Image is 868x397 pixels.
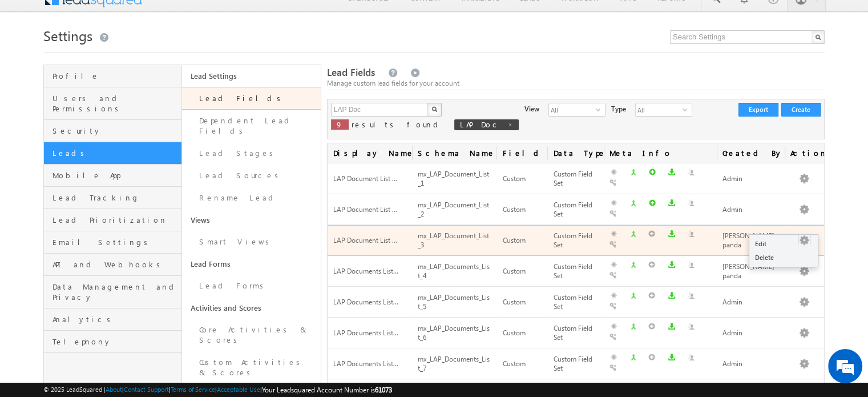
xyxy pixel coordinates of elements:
[502,358,542,370] div: Custom
[352,119,442,129] span: results found
[182,209,320,231] a: Views
[722,296,779,308] div: Admin
[44,209,181,231] a: Lead Prioritization
[418,292,491,314] div: mx_LAP_Documents_List_5
[182,275,320,297] a: Lead Forms
[604,143,717,163] span: Meta Info
[553,199,598,221] div: Custom Field Set
[722,261,779,283] div: [PERSON_NAME] panda
[636,103,683,116] span: All
[124,386,169,393] a: Contact Support
[19,60,48,75] img: d_60004797649_company_0_60004797649
[333,298,398,306] span: LAP Documents List...
[53,282,179,302] span: Data Management and Privacy
[44,165,181,187] a: Mobile App
[182,165,320,187] a: Lead Sources
[53,126,179,136] span: Security
[502,266,542,278] div: Custom
[553,354,598,375] div: Custom Field Set
[44,254,181,276] a: API and Webhooks
[722,327,779,339] div: Admin
[59,60,192,75] div: Leave a message
[44,87,181,120] a: Users and Permissions
[182,187,320,209] a: Rename Lead
[375,386,392,394] span: 61073
[15,106,208,301] textarea: Type your message and click 'Submit'
[596,106,605,113] span: select
[182,87,320,110] a: Lead Fields
[722,358,779,370] div: Admin
[337,119,343,129] span: 9
[44,142,181,165] a: Leads
[749,251,818,264] a: Delete
[53,193,179,203] span: Lead Tracking
[333,236,397,244] span: LAP Document List ...
[749,237,818,251] a: Edit
[683,106,692,113] span: select
[502,327,542,339] div: Custom
[553,261,598,283] div: Custom Field Set
[53,314,179,324] span: Analytics
[44,331,181,353] a: Telephony
[44,120,181,142] a: Security
[524,103,539,114] div: View
[418,323,491,344] div: mx_LAP_Documents_List_6
[44,187,181,209] a: Lead Tracking
[182,65,320,87] a: Lead Settings
[502,235,542,247] div: Custom
[418,261,491,283] div: mx_LAP_Documents_List_4
[53,148,179,158] span: Leads
[785,143,824,163] span: Actions
[262,386,392,394] span: Your Leadsquared Account Number is
[182,297,320,319] a: Activities and Scores
[722,204,779,216] div: Admin
[53,237,179,247] span: Email Settings
[182,231,320,253] a: Smart Views
[553,292,598,314] div: Custom Field Set
[502,204,542,216] div: Custom
[418,199,491,221] div: mx_LAP_Document_List_2
[182,351,320,384] a: Custom Activities & Scores
[722,230,779,252] div: [PERSON_NAME] panda
[44,308,181,331] a: Analytics
[217,386,260,393] a: Acceptable Use
[53,71,179,81] span: Profile
[53,93,179,114] span: Users and Permissions
[670,30,825,44] input: Search Settings
[43,384,392,395] span: © 2025 LeadSquared | | | | |
[502,173,542,185] div: Custom
[53,336,179,347] span: Telephony
[44,276,181,308] a: Data Management and Privacy
[333,174,397,183] span: LAP Document List ...
[418,169,491,190] div: mx_LAP_Document_List_1
[171,386,215,393] a: Terms of Service
[412,143,496,163] span: Schema Name
[553,169,598,190] div: Custom Field Set
[553,323,598,344] div: Custom Field Set
[182,319,320,351] a: Core Activities & Scores
[418,354,491,375] div: mx_LAP_Documents_List_7
[44,231,181,254] a: Email Settings
[182,110,320,142] a: Dependent Lead Fields
[53,170,179,181] span: Mobile App
[43,26,92,45] span: Settings
[328,143,412,163] span: Display Name
[167,311,207,326] em: Submit
[53,259,179,270] span: API and Webhooks
[106,386,122,393] a: About
[717,143,785,163] span: Created By
[333,205,397,214] span: LAP Document List ...
[333,359,398,368] span: LAP Documents List...
[327,66,375,79] span: Lead Fields
[502,296,542,308] div: Custom
[182,142,320,165] a: Lead Stages
[431,106,437,112] img: Search
[187,6,215,33] div: Minimize live chat window
[781,103,821,117] button: Create
[333,328,398,337] span: LAP Documents List...
[460,119,502,129] span: LAP Doc
[333,267,398,275] span: LAP Documents List...
[611,103,626,114] div: Type
[738,103,778,117] button: Export
[327,78,825,89] div: Manage custom lead fields for your account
